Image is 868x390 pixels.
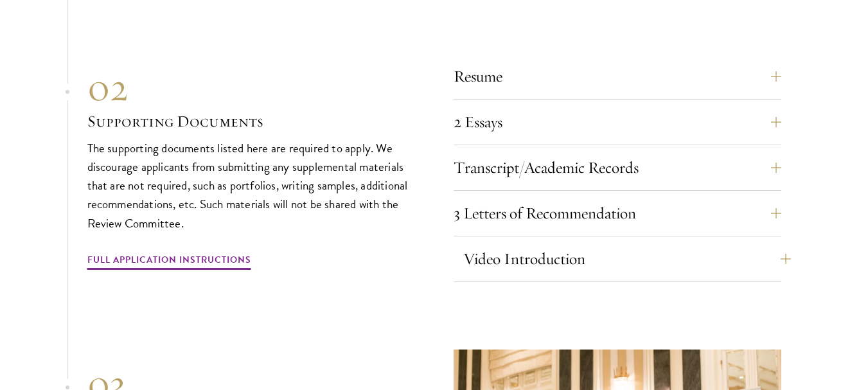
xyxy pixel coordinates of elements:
[454,61,781,92] button: Resume
[87,252,251,272] a: Full Application Instructions
[454,198,781,229] button: 3 Letters of Recommendation
[454,152,781,183] button: Transcript/Academic Records
[87,139,415,232] p: The supporting documents listed here are required to apply. We discourage applicants from submitt...
[463,244,791,274] button: Video Introduction
[454,107,781,137] button: 2 Essays
[87,111,415,132] h3: Supporting Documents
[87,64,415,111] div: 02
